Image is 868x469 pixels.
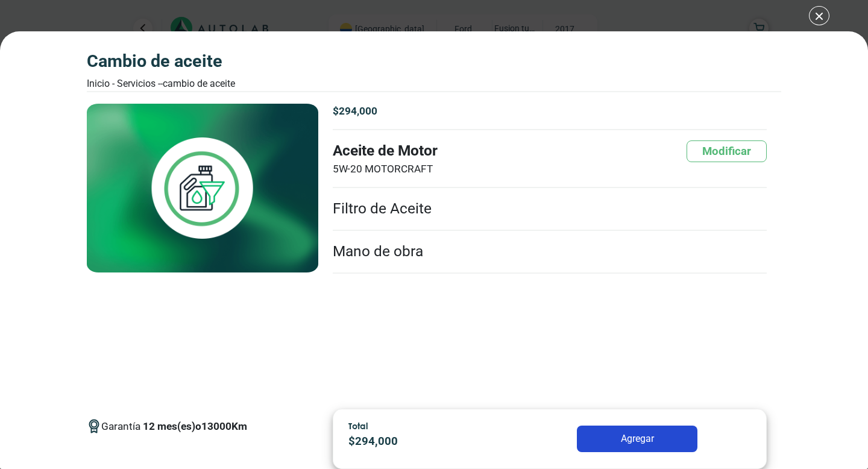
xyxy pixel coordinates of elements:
[348,433,506,450] p: $ 294,000
[348,421,368,431] span: Total
[333,104,767,119] p: $ 294,000
[333,188,767,231] li: Filtro de Aceite
[333,140,438,162] font: Aceite de Motor
[87,51,235,72] h3: CAMBIO DE ACEITE
[87,77,235,91] div: Inicio - Servicios - -
[333,231,767,274] li: Mano de obra
[333,162,438,177] span: 5W-20 MOTORCRAFT
[143,419,247,435] p: 12 mes(es) o 13000 Km
[101,419,247,444] span: Garantía
[687,140,767,162] button: Modificar
[163,78,235,89] font: CAMBIO DE ACEITE
[577,426,697,452] button: Agregar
